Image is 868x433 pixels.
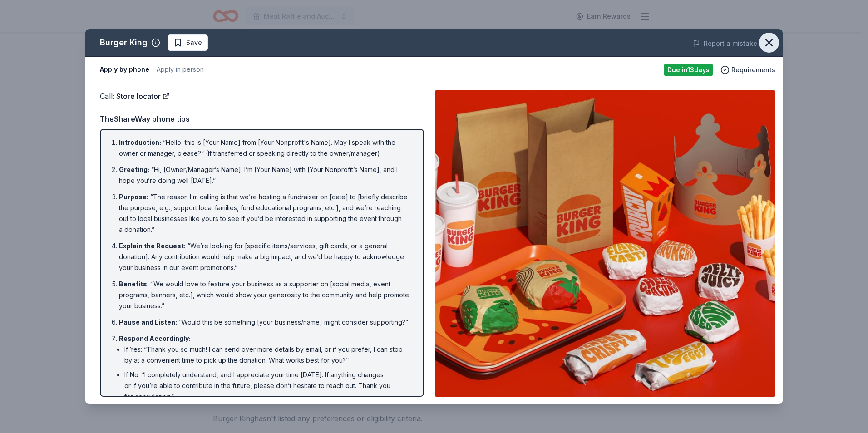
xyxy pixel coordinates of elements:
[100,90,424,102] div: Call :
[100,35,148,50] div: Burger King
[119,164,410,186] li: “Hi, [Owner/Manager’s Name]. I’m [Your Name] with [Your Nonprofit’s Name], and I hope you’re doin...
[168,34,208,51] button: Save
[124,344,410,366] li: If Yes: “Thank you so much! I can send over more details by email, or if you prefer, I can stop b...
[157,60,204,79] button: Apply in person
[119,166,149,173] span: Greeting :
[100,113,424,125] div: TheShareWay phone tips
[731,64,775,75] span: Requirements
[119,138,161,146] span: Introduction :
[693,38,757,49] button: Report a mistake
[186,37,202,48] span: Save
[116,90,170,102] a: Store locator
[435,90,775,397] img: Image for Burger King
[119,241,410,273] li: “We’re looking for [specific items/services, gift cards, or a general donation]. Any contribution...
[119,242,186,250] span: Explain the Request :
[119,279,410,311] li: “We would love to feature your business as a supporter on [social media, event programs, banners,...
[119,335,191,342] span: Respond Accordingly :
[119,318,177,326] span: Pause and Listen :
[664,64,713,76] div: Due in 13 days
[119,137,410,159] li: “Hello, this is [Your Name] from [Your Nonprofit's Name]. May I speak with the owner or manager, ...
[720,64,775,75] button: Requirements
[119,317,410,328] li: “Would this be something [your business/name] might consider supporting?”
[100,60,149,79] button: Apply by phone
[124,369,410,402] li: If No: “I completely understand, and I appreciate your time [DATE]. If anything changes or if you...
[119,280,149,288] span: Benefits :
[119,192,410,235] li: “The reason I’m calling is that we’re hosting a fundraiser on [date] to [briefly describe the pur...
[119,193,148,201] span: Purpose :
